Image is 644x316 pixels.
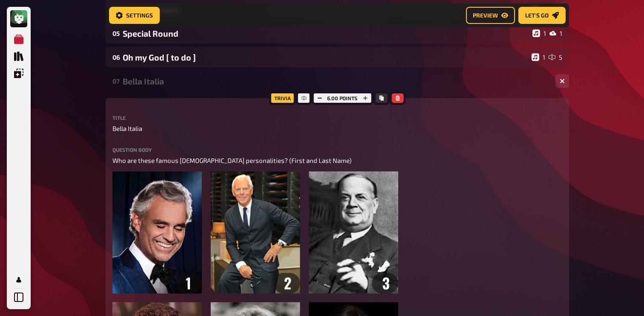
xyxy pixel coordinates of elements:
div: Special Round [123,29,529,38]
a: My Quizzes [10,31,27,48]
div: 1 [549,29,562,37]
label: Title [112,115,562,120]
label: Question body [112,147,562,152]
div: Bella Italia [123,76,549,86]
button: Preview [466,7,515,24]
div: 05 [112,29,119,37]
div: 6.00 points [311,91,373,105]
div: 5 [549,53,562,61]
div: 1 [532,29,546,37]
button: Settings [109,7,160,24]
div: 06 [112,53,119,61]
span: Settings [126,12,153,18]
a: Quiz Library [10,48,27,65]
div: 1 [532,53,545,61]
span: Who are these famous [DEMOGRAPHIC_DATA] personalities? (First and Last Name) [112,157,351,164]
div: Trivia [269,91,296,105]
a: Overlays [10,65,27,82]
span: Bella Italia [112,124,142,133]
span: Preview [473,12,498,18]
div: Oh my God [ to do ] [123,52,528,62]
div: 07 [112,77,119,85]
button: Let's go [518,7,566,24]
a: Profile [10,271,27,288]
span: Let's go [525,12,549,18]
button: Copy [375,93,387,103]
